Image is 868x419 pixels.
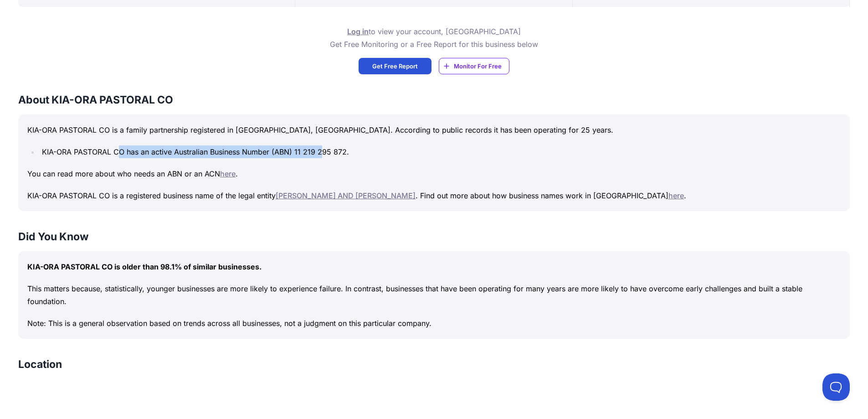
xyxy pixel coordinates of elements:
p: Note: This is a general observation based on trends across all businesses, not a judgment on this... [27,317,841,330]
span: Monitor For Free [454,62,502,71]
a: Get Free Report [359,58,431,74]
a: here [668,191,684,200]
iframe: Toggle Customer Support [822,373,850,401]
a: here [220,169,236,178]
p: to view your account, [GEOGRAPHIC_DATA] Get Free Monitoring or a Free Report for this business below [330,25,538,51]
p: KIA-ORA PASTORAL CO is a registered business name of the legal entity . Find out more about how b... [27,189,841,202]
p: KIA-ORA PASTORAL CO is older than 98.1% of similar businesses. [27,260,841,273]
h3: Did You Know [18,229,850,244]
p: You can read more about who needs an ABN or an ACN . [27,167,841,180]
p: KIA-ORA PASTORAL CO is a family partnership registered in [GEOGRAPHIC_DATA], [GEOGRAPHIC_DATA]. A... [27,124,841,136]
a: [PERSON_NAME] AND [PERSON_NAME] [276,191,416,200]
h3: About KIA-ORA PASTORAL CO [18,93,850,107]
h3: Location [18,357,62,372]
li: KIA-ORA PASTORAL CO has an active Australian Business Number (ABN) 11 219 295 872. [39,145,841,158]
span: Get Free Report [372,62,418,71]
a: Log in [347,27,369,36]
a: Monitor For Free [439,58,509,74]
p: This matters because, statistically, younger businesses are more likely to experience failure. In... [27,282,841,308]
